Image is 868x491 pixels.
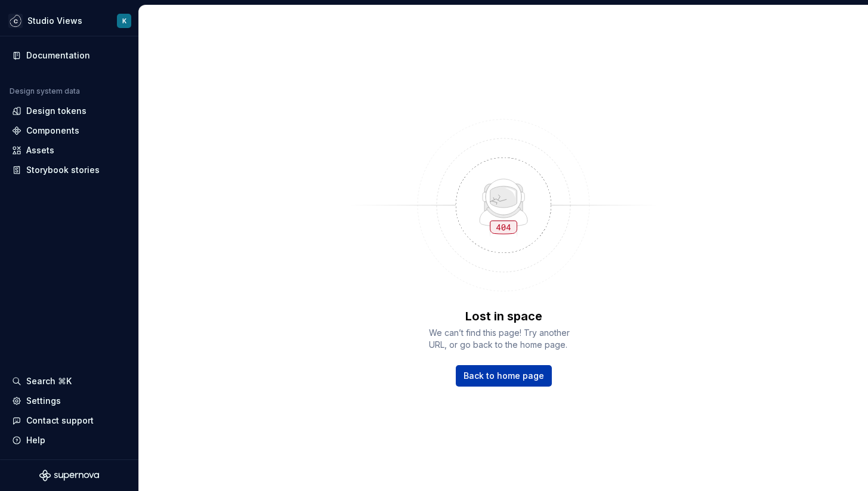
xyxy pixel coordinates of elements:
a: Assets [7,141,131,160]
a: Documentation [7,46,131,65]
a: Components [7,121,131,140]
svg: Supernova Logo [39,470,99,481]
button: Contact support [7,411,131,430]
div: Documentation [26,50,90,61]
div: Help [26,434,45,446]
a: Settings [7,391,131,410]
a: Storybook stories [7,160,131,180]
div: Search ⌘K [26,375,72,387]
div: Studio Views [27,15,82,27]
div: Storybook stories [26,164,100,176]
div: K [122,16,126,26]
div: Contact support [26,415,94,427]
button: Help [7,431,131,450]
span: We can’t find this page! Try another URL, or go back to the home page. [429,327,578,351]
a: Back to home page [456,365,552,387]
p: Lost in space [465,308,542,325]
div: Design tokens [26,105,87,117]
div: Assets [26,144,54,156]
div: Settings [26,395,61,407]
div: Components [26,125,79,137]
button: Studio ViewsK [2,8,136,33]
button: Search ⌘K [7,372,131,391]
img: f5634f2a-3c0d-4c0b-9dc3-3862a3e014c7.png [8,14,23,28]
span: Back to home page [464,370,544,382]
a: Design tokens [7,101,131,121]
div: Design system data [10,87,80,96]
